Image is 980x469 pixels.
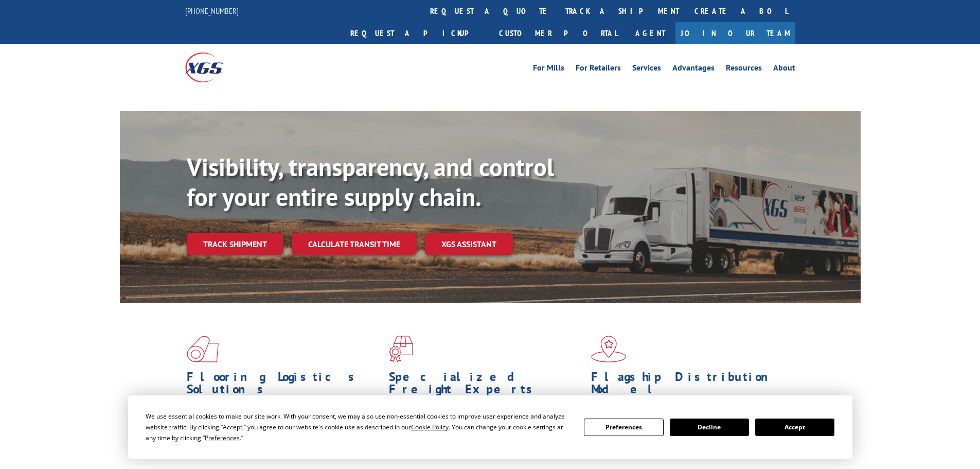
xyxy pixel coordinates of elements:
[625,22,675,44] a: Agent
[584,419,663,436] button: Preferences
[146,411,572,443] div: We use essential cookies to make our site work. With your consent, we may also use non-essential ...
[187,336,219,362] img: xgs-icon-total-supply-chain-intelligence-red
[205,433,240,442] span: Preferences
[343,22,491,44] a: Request a pickup
[755,419,834,436] button: Accept
[726,64,762,75] a: Resources
[187,371,381,401] h1: Flooring Logistics Solutions
[185,6,239,16] a: [PHONE_NUMBER]
[425,233,513,255] a: XGS ASSISTANT
[576,64,621,75] a: For Retailers
[187,233,283,255] a: Track shipment
[672,64,715,75] a: Advantages
[491,22,625,44] a: Customer Portal
[675,22,795,44] a: Join Our Team
[591,371,786,401] h1: Flagship Distribution Model
[187,151,554,213] b: Visibility, transparency, and control for your entire supply chain.
[670,419,749,436] button: Decline
[591,336,627,362] img: xgs-icon-flagship-distribution-model-red
[411,423,449,431] span: Cookie Policy
[389,336,413,362] img: xgs-icon-focused-on-flooring-red
[389,371,583,401] h1: Specialized Freight Experts
[773,64,795,75] a: About
[292,233,417,255] a: Calculate transit time
[632,64,661,75] a: Services
[128,395,852,459] div: Cookie Consent Prompt
[533,64,564,75] a: For Mills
